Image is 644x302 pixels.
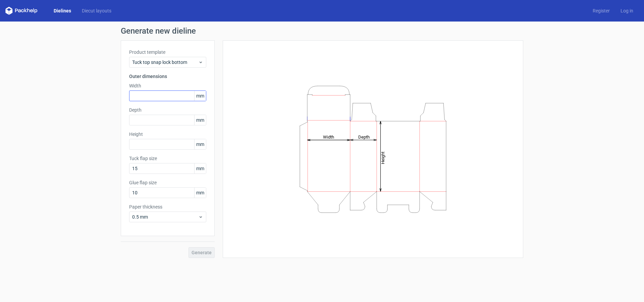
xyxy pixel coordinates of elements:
[129,49,206,55] label: Product template
[615,7,639,14] a: Log in
[194,115,206,125] span: mm
[129,131,206,138] label: Height
[587,7,615,14] a: Register
[129,107,206,113] label: Depth
[129,82,206,89] label: Width
[129,203,206,210] label: Paper thickness
[129,155,206,162] label: Tuck flap size
[129,179,206,186] label: Glue flap size
[194,91,206,101] span: mm
[132,214,198,220] span: 0.5 mm
[132,59,198,66] span: Tuck top snap lock bottom
[76,7,117,14] a: Diecut layouts
[323,134,334,139] tspan: Width
[358,134,370,139] tspan: Depth
[121,27,523,35] h1: Generate new dieline
[194,188,206,198] span: mm
[194,139,206,149] span: mm
[194,163,206,174] span: mm
[48,7,76,14] a: Dielines
[380,151,385,164] tspan: Height
[129,73,206,80] h3: Outer dimensions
